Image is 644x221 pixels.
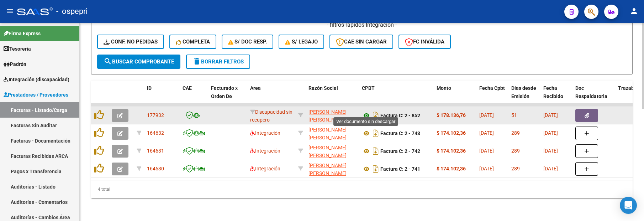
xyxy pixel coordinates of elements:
[180,81,208,112] datatable-header-cell: CAE
[211,85,238,99] span: Facturado x Orden De
[380,130,420,136] strong: Factura C: 2 - 743
[371,128,380,139] i: Descargar documento
[479,166,494,171] span: [DATE]
[308,144,356,159] div: 27309173436
[359,81,434,112] datatable-header-cell: CPBT
[434,81,476,112] datatable-header-cell: Monto
[228,38,267,45] span: S/ Doc Resp.
[97,21,627,29] h4: - filtros rápidos Integración -
[147,130,164,136] span: 164632
[479,112,494,118] span: [DATE]
[247,81,295,112] datatable-header-cell: Area
[572,81,615,112] datatable-header-cell: Doc Respaldatoria
[250,148,280,154] span: Integración
[4,30,41,37] span: Firma Express
[4,91,68,99] span: Prestadores / Proveedores
[147,112,164,118] span: 177932
[479,148,494,154] span: [DATE]
[511,148,520,154] span: 289
[147,85,152,91] span: ID
[543,166,558,171] span: [DATE]
[511,112,517,118] span: 51
[630,7,638,15] mat-icon: person
[183,85,192,91] span: CAE
[285,38,318,45] span: S/ legajo
[56,4,88,19] span: - ospepri
[437,85,451,91] span: Monto
[543,85,563,99] span: Fecha Recibido
[543,112,558,118] span: [DATE]
[308,163,347,176] span: [PERSON_NAME] [PERSON_NAME]
[329,35,393,49] button: CAE SIN CARGAR
[192,58,244,65] span: Borrar Filtros
[336,38,387,45] span: CAE SIN CARGAR
[308,85,338,91] span: Razón Social
[308,108,356,123] div: 27309173436
[575,85,607,99] span: Doc Respaldatoria
[306,81,359,112] datatable-header-cell: Razón Social
[6,7,14,15] mat-icon: menu
[543,130,558,136] span: [DATE]
[169,35,216,49] button: Completa
[437,166,466,171] strong: $ 174.102,36
[222,35,274,49] button: S/ Doc Resp.
[91,180,633,198] div: 4 total
[362,85,375,91] span: CPBT
[4,45,31,53] span: Tesorería
[279,35,324,49] button: S/ legajo
[380,148,420,154] strong: Factura C: 2 - 742
[308,145,347,159] span: [PERSON_NAME] [PERSON_NAME]
[371,145,380,157] i: Descargar documento
[97,55,180,69] button: Buscar Comprobante
[380,166,420,172] strong: Factura C: 2 - 741
[308,127,347,141] span: [PERSON_NAME] [PERSON_NAME]
[208,81,247,112] datatable-header-cell: Facturado x Orden De
[508,81,540,112] datatable-header-cell: Días desde Emisión
[4,76,69,83] span: Integración (discapacidad)
[437,112,466,118] strong: $ 178.136,76
[97,35,164,49] button: Conf. no pedidas
[543,148,558,154] span: [DATE]
[147,166,164,171] span: 164630
[405,38,444,45] span: FC Inválida
[250,130,280,136] span: Integración
[192,57,201,66] mat-icon: delete
[250,166,280,171] span: Integración
[511,130,520,136] span: 289
[540,81,572,112] datatable-header-cell: Fecha Recibido
[479,130,494,136] span: [DATE]
[620,197,637,214] div: Open Intercom Messenger
[308,126,356,141] div: 27309173436
[476,81,508,112] datatable-header-cell: Fecha Cpbt
[308,109,347,123] span: [PERSON_NAME] [PERSON_NAME]
[437,130,466,136] strong: $ 174.102,36
[250,85,261,91] span: Area
[371,163,380,175] i: Descargar documento
[398,35,451,49] button: FC Inválida
[104,38,158,45] span: Conf. no pedidas
[511,166,520,171] span: 289
[176,38,210,45] span: Completa
[380,113,420,118] strong: Factura C: 2 - 852
[437,148,466,154] strong: $ 174.102,36
[250,109,292,123] span: Discapacidad sin recupero
[186,55,250,69] button: Borrar Filtros
[104,58,174,65] span: Buscar Comprobante
[479,85,505,91] span: Fecha Cpbt
[371,110,380,121] i: Descargar documento
[4,60,26,68] span: Padrón
[144,81,180,112] datatable-header-cell: ID
[104,57,112,66] mat-icon: search
[147,148,164,154] span: 164631
[511,85,536,99] span: Días desde Emisión
[308,161,356,176] div: 27309173436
